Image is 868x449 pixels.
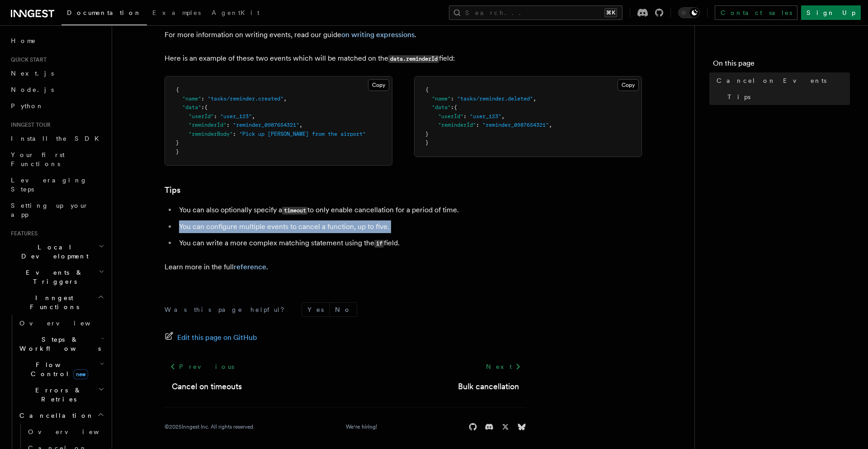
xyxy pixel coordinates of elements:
a: Your first Functions [7,147,106,172]
span: : [476,122,479,128]
span: , [299,122,302,128]
span: Home [11,36,36,45]
span: "reminder_0987654321" [233,122,299,128]
span: } [425,139,429,146]
code: timeout [282,207,307,215]
span: Cancel on Events [717,76,826,85]
a: Edit this page on GitHub [165,331,257,344]
a: Tips [165,184,180,196]
span: "user_123" [470,113,501,119]
button: Local Development [7,239,106,264]
span: { [425,86,429,93]
span: Tips [727,92,750,101]
span: "userId" [438,113,463,119]
span: Your first Functions [11,151,65,167]
span: new [73,369,88,379]
button: Copy [618,79,639,91]
button: Cancellation [16,407,106,424]
button: Search...⌘K [449,5,623,20]
a: AgentKit [206,3,265,24]
span: "data" [432,104,451,110]
button: Inngest Functions [7,290,106,315]
a: Tips [724,89,850,105]
span: Errors & Retries [16,386,98,404]
code: data.reminderId [388,55,439,63]
span: Install the SDK [11,135,104,142]
span: "reminderId" [438,122,476,128]
span: "tasks/reminder.deleted" [457,96,533,102]
a: Next.js [7,65,106,81]
span: AgentKit [212,9,259,16]
span: "name" [432,96,451,102]
button: Errors & Retries [16,382,106,407]
button: Copy [368,79,389,91]
span: } [176,148,179,155]
a: Documentation [61,3,147,25]
span: "reminderId" [189,122,226,128]
a: Overview [24,424,106,440]
a: Setting up your app [7,197,106,223]
a: Cancel on Events [713,72,850,89]
span: "tasks/reminder.created" [208,96,283,102]
a: Cancel on timeouts [172,380,242,393]
li: You can configure multiple events to cancel a function, up to five. [176,220,526,233]
span: "data" [182,104,201,110]
a: Sign Up [801,5,861,20]
span: : [201,96,204,102]
span: Inngest tour [7,121,51,129]
span: "reminder_0987654321" [482,122,549,128]
a: reference [234,263,266,271]
a: Install the SDK [7,130,106,147]
li: You can also optionally specify a to only enable cancellation for a period of time. [176,204,526,217]
button: Events & Triggers [7,264,106,290]
span: { [454,104,457,110]
span: Python [11,102,44,110]
span: : [214,113,217,119]
span: Edit this page on GitHub [177,331,257,344]
button: Steps & Workflows [16,331,106,357]
span: { [176,86,179,93]
span: "userId" [189,113,214,119]
span: Overview [28,428,121,435]
button: Flow Controlnew [16,357,106,382]
a: We're hiring! [346,423,377,430]
span: "name" [182,96,201,102]
span: , [283,96,287,102]
span: Setting up your app [11,202,89,218]
span: Next.js [11,70,54,77]
p: Was this page helpful? [165,305,291,314]
a: Next [481,358,526,375]
a: on writing expressions [341,30,415,39]
a: Node.js [7,81,106,98]
a: Examples [147,3,206,24]
li: You can write a more complex matching statement using the field. [176,237,526,250]
span: "reminderBody" [189,131,233,137]
span: } [176,139,179,146]
span: Overview [19,320,113,327]
span: Cancellation [16,411,94,420]
button: No [330,303,357,316]
span: { [204,104,208,110]
span: Leveraging Steps [11,177,87,193]
span: , [252,113,255,119]
p: Learn more in the full . [165,261,526,273]
span: "user_123" [220,113,252,119]
span: : [201,104,204,110]
p: For more information on writing events, read our guide . [165,29,526,41]
div: © 2025 Inngest Inc. All rights reserved. [165,423,255,430]
kbd: ⌘K [604,8,617,17]
span: : [226,122,230,128]
span: Inngest Functions [7,293,98,311]
span: Steps & Workflows [16,335,101,353]
span: : [451,96,454,102]
button: Yes [302,303,329,316]
span: Examples [152,9,201,16]
h4: On this page [713,58,850,72]
span: "Pick up [PERSON_NAME] from the airport" [239,131,366,137]
span: , [549,122,552,128]
a: Overview [16,315,106,331]
a: Python [7,98,106,114]
a: Bulk cancellation [458,380,519,393]
a: Leveraging Steps [7,172,106,197]
span: Features [7,230,38,237]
